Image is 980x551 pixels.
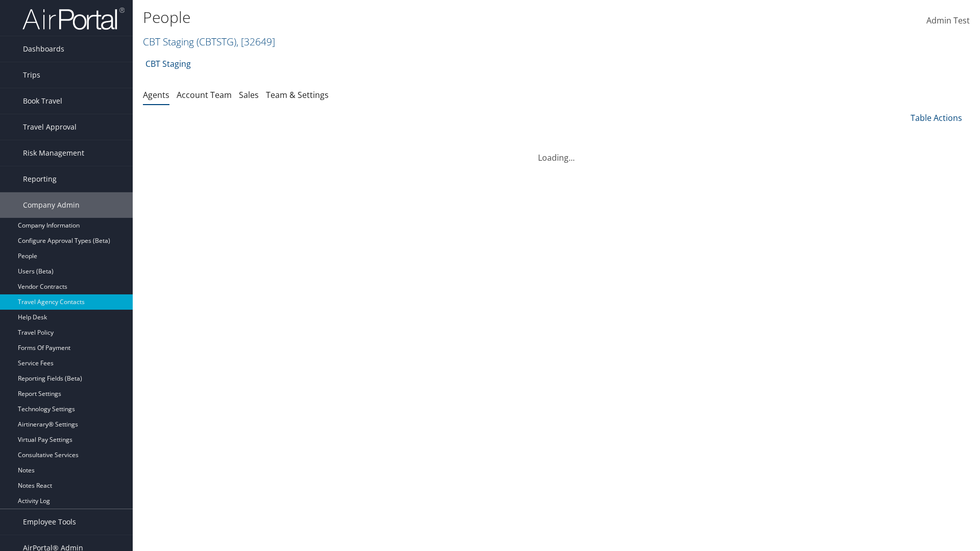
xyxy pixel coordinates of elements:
[22,7,125,31] img: airportal-logo.png
[239,89,259,101] a: Sales
[23,192,80,218] span: Company Admin
[145,54,191,74] a: CBT Staging
[236,35,275,48] span: , [ 32649 ]
[926,5,970,37] a: Admin Test
[23,88,62,114] span: Book Travel
[23,36,64,62] span: Dashboards
[23,166,57,192] span: Reporting
[143,7,694,28] h1: People
[197,35,236,48] span: ( CBTSTG )
[23,509,76,535] span: Employee Tools
[143,35,275,48] a: CBT Staging
[911,112,962,123] a: Table Actions
[23,62,40,88] span: Trips
[143,139,970,164] div: Loading...
[177,89,232,101] a: Account Team
[926,15,970,26] span: Admin Test
[23,140,84,166] span: Risk Management
[23,114,77,140] span: Travel Approval
[266,89,329,101] a: Team & Settings
[143,89,169,101] a: Agents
